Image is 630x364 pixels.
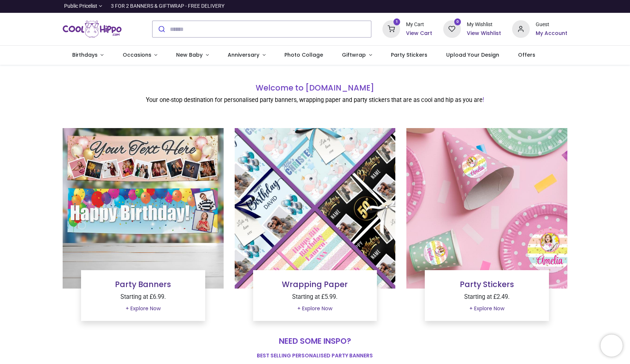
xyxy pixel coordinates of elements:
[63,46,113,65] a: Birthdays
[483,96,484,103] font: !
[257,352,373,359] font: best selling personalised party banners
[111,3,224,10] div: 3 FOR 2 BANNERS & GIFTWRAP - FREE DELIVERY
[64,3,97,10] span: Public Pricelist
[460,279,514,290] a: Party Stickers
[282,279,348,290] a: Wrapping Paper
[121,303,165,315] a: + Explore Now
[259,293,371,301] p: Starting at £5.99.
[393,18,400,25] sup: 1
[63,19,122,39] a: Logo of Cool Hippo
[87,293,199,301] p: Starting at £6.99.
[72,51,98,59] span: Birthdays
[518,51,535,59] span: Offers
[465,303,509,315] a: + Explore Now
[443,26,461,32] a: 0
[123,51,151,59] span: Occasions
[406,30,432,37] a: View Cart
[382,26,400,32] a: 1
[342,51,366,59] span: Giftwrap
[228,51,259,59] span: Anniversary
[467,21,501,28] div: My Wishlist
[167,46,218,65] a: New Baby
[218,46,275,65] a: Anniversary
[146,96,483,103] font: Your one-stop destination for personalised party banners, wrapping paper and party stickers that ...
[256,82,374,93] font: Welcome to [DOMAIN_NAME]
[176,51,203,59] span: New Baby
[601,335,623,357] iframe: Brevo live chat
[391,51,427,59] span: Party Stickers
[113,46,167,65] a: Occasions
[115,279,171,290] a: Party Banners
[293,303,337,315] a: + Explore Now
[536,21,567,28] div: Guest
[406,21,432,28] div: My Cart
[153,21,170,37] button: Submit
[63,3,102,10] a: Public Pricelist
[536,30,567,37] a: My Account
[454,18,461,25] sup: 0
[431,293,543,301] p: Starting at £2.49.
[63,19,122,39] img: Cool Hippo
[63,336,567,346] h4: Need some inspo?
[284,51,323,59] span: Photo Collage
[467,30,501,37] a: View Wishlist
[446,51,499,59] span: Upload Your Design
[413,3,567,10] iframe: Customer reviews powered by Trustpilot
[332,46,381,65] a: Giftwrap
